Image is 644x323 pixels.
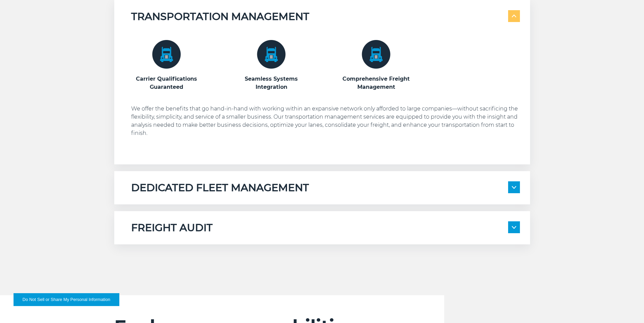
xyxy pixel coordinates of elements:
p: We offer the benefits that go hand-in-hand with working within an expansive network only afforded... [131,105,520,137]
h3: Carrier Qualifications Guaranteed [131,75,202,91]
button: Do Not Sell or Share My Personal Information [14,293,119,306]
h5: TRANSPORTATION MANAGEMENT [131,10,309,23]
img: arrow [512,186,516,189]
h3: Comprehensive Freight Management [341,75,412,91]
h3: Seamless Systems Integration [236,75,307,91]
img: arrow [512,15,516,18]
h5: FREIGHT AUDIT [131,221,213,234]
h5: DEDICATED FLEET MANAGEMENT [131,181,309,194]
img: arrow [512,226,516,229]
